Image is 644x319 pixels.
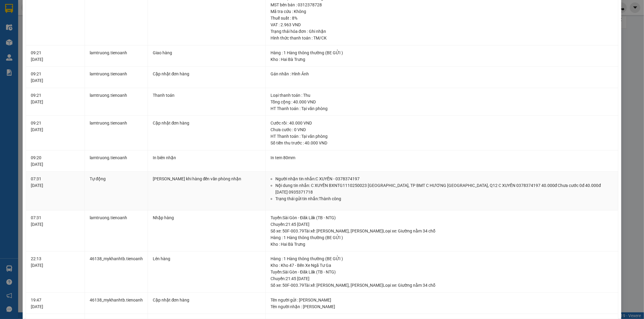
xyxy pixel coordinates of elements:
div: 09:21 [DATE] [31,71,80,84]
td: lamtruong.tienoanh [85,46,148,67]
div: Mã tra cứu : Không [271,8,613,15]
div: Giao hàng [153,49,261,56]
div: Loại thanh toán : Thu [271,92,613,99]
div: Kho : Hai Bà Trưng [271,241,613,248]
div: Cập nhật đơn hàng [153,297,261,303]
div: Tuyến : Sài Gòn - Đăk Lăk (TB - NTG) Chuyến: 21:45 [DATE] Số xe: 50F-003.79 Tài xế: [PERSON_NAME]... [271,214,613,234]
div: Hàng : 1 Hàng thông thường (BE GỬI ) [271,234,613,241]
li: Nội dung tin nhắn: C XUYẾN BXNTG1110250023 [GEOGRAPHIC_DATA], TP BMT C HƯƠNG [GEOGRAPHIC_DATA], Q... [275,182,613,195]
div: Trạng thái hóa đơn : Ghi nhận [271,28,613,35]
div: Gán nhãn : Hình Ảnh [271,71,613,77]
div: 09:21 [DATE] [31,92,80,105]
div: Tên người gửi : [PERSON_NAME] [271,297,613,303]
div: Cập nhật đơn hàng [153,71,261,77]
div: Hình thức thanh toán : TM/CK [271,35,613,41]
div: [PERSON_NAME] khi hàng đến văn phòng nhận [153,175,261,182]
div: Kho : Kho 47 - Bến Xe Ngã Tư Ga [271,262,613,269]
li: Trạng thái gửi tin nhắn: Thành công [275,195,613,202]
div: In biên nhận [153,154,261,161]
div: HT Thanh toán : Tại văn phòng [271,133,613,140]
td: Tự động [85,172,148,210]
div: 09:21 [DATE] [31,49,80,63]
div: 19:47 [DATE] [31,297,80,310]
div: Chưa cước : 0 VND [271,126,613,133]
div: Tuyến : Sài Gòn - Đăk Lăk (TB - NTG) Chuyến: 21:45 [DATE] Số xe: 50F-003.79 Tài xế: [PERSON_NAME]... [271,269,613,289]
div: Cước rồi : 40.000 VND [271,120,613,126]
div: VAT : 2.963 VND [271,21,613,28]
div: Tổng cộng : 40.000 VND [271,99,613,105]
div: Thanh toán [153,92,261,99]
div: Nhập hàng [153,214,261,221]
td: lamtruong.tienoanh [85,67,148,88]
td: 46138_mykhanhtb.tienoanh [85,251,148,293]
div: 07:31 [DATE] [31,175,80,189]
div: Tên người nhận : [PERSON_NAME] [271,303,613,310]
td: lamtruong.tienoanh [85,150,148,172]
div: Số tiền thu trước : 40.000 VND [271,140,613,146]
div: Hàng : 1 Hàng thông thường (BE GỬI ) [271,49,613,56]
td: lamtruong.tienoanh [85,88,148,116]
div: MST bên bán : 0312378728 [271,2,613,8]
div: Cập nhật đơn hàng [153,120,261,126]
div: 09:21 [DATE] [31,120,80,133]
div: Lên hàng [153,255,261,262]
td: lamtruong.tienoanh [85,116,148,150]
div: Thuế suất : 8% [271,15,613,21]
div: 07:31 [DATE] [31,214,80,228]
div: Kho : Hai Bà Trưng [271,56,613,63]
div: 22:13 [DATE] [31,255,80,269]
div: HT Thanh toán : Tại văn phòng [271,105,613,112]
div: 09:20 [DATE] [31,154,80,168]
td: lamtruong.tienoanh [85,210,148,252]
div: In tem 80mm [271,154,613,161]
li: Người nhận tin nhắn: C XUYẾN - 0378374197 [275,175,613,182]
td: 46138_mykhanhtb.tienoanh [85,293,148,314]
div: Hàng : 1 Hàng thông thường (BE GỬI ) [271,255,613,262]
